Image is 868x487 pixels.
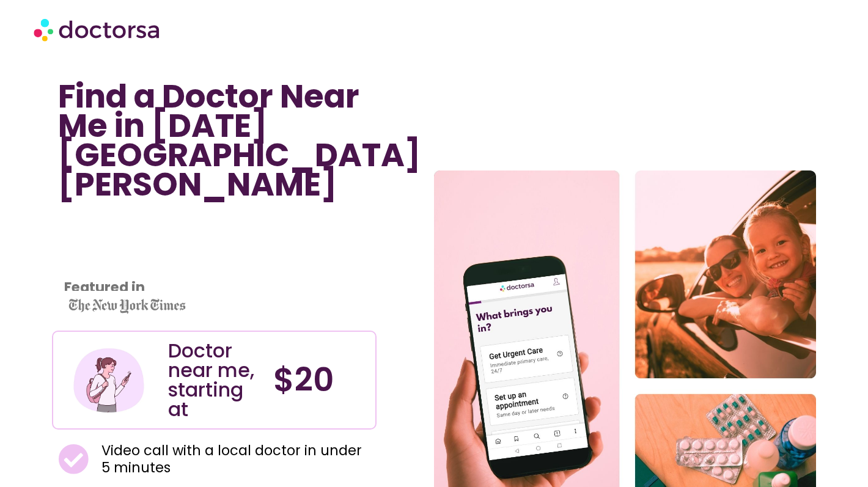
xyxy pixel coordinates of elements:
strong: Featured in [64,277,145,297]
img: Illustration depicting a young woman in a casual outfit, engaged with her smartphone. She has a p... [72,343,146,418]
iframe: Customer reviews powered by Trustpilot [58,211,168,303]
div: Doctor near me, starting at [168,341,261,419]
h1: Find a Doctor Near Me in [DATE][GEOGRAPHIC_DATA][PERSON_NAME] [58,82,370,199]
span: Video call with a local doctor in under 5 minutes [98,442,370,476]
h4: $20 [273,365,366,395]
